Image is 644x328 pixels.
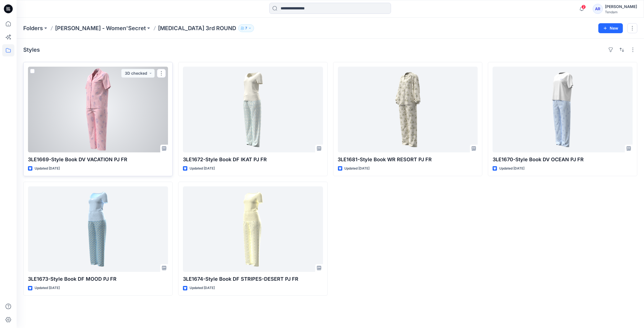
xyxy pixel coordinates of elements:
a: 3LE1672-Style Book DF IKAT PJ FR [183,67,323,152]
p: Updated [DATE] [35,166,60,171]
p: 3LE1672-Style Book DF IKAT PJ FR [183,156,323,163]
div: Tendam [605,10,637,14]
a: [PERSON_NAME] - Women'Secret [55,24,146,32]
p: 3LE1669-Style Book DV VACATION PJ FR [28,156,168,163]
p: Updated [DATE] [190,285,215,291]
a: 3LE1673-Style Book DF MOOD PJ FR [28,186,168,272]
p: 3LE1670-Style Book DV OCEAN PJ FR [493,156,633,163]
a: 3LE1670-Style Book DV OCEAN PJ FR [493,67,633,152]
span: 2 [581,5,586,9]
p: [MEDICAL_DATA] 3rd ROUND [158,24,236,32]
a: 3LE1669-Style Book DV VACATION PJ FR [28,67,168,152]
p: Updated [DATE] [35,285,60,291]
p: 3LE1681-Style Book WR RESORT PJ FR [338,156,478,163]
button: New [598,23,623,33]
a: 3LE1681-Style Book WR RESORT PJ FR [338,67,478,152]
p: 3LE1674-Style Book DF STRIPES-DESERT PJ FR [183,275,323,283]
h4: Styles [23,46,40,53]
div: AR [593,4,603,14]
p: 7 [245,25,247,31]
a: 3LE1674-Style Book DF STRIPES-DESERT PJ FR [183,186,323,272]
a: Folders [23,24,43,32]
p: 3LE1673-Style Book DF MOOD PJ FR [28,275,168,283]
p: Updated [DATE] [499,166,524,171]
p: Updated [DATE] [345,166,370,171]
p: Updated [DATE] [190,166,215,171]
div: [PERSON_NAME] [605,3,637,10]
button: 7 [238,24,254,32]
